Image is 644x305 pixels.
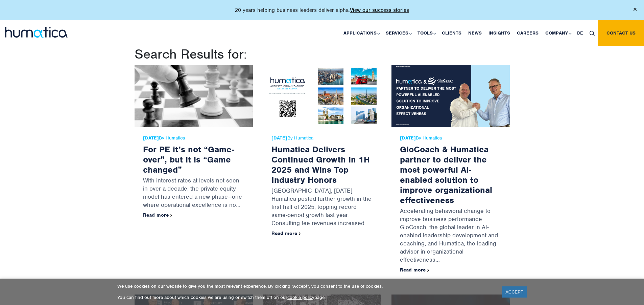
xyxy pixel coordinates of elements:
p: You can find out more about which cookies we are using or switch them off on our page. [117,295,494,300]
img: logo [5,27,68,38]
a: For PE it’s not “Game-over”, but it is “Game changed” [143,144,234,175]
img: Humatica Delivers Continued Growth in 1H 2025 and Wins Top Industry Honors [263,65,381,127]
span: By Humatica [400,135,501,141]
a: Read more [271,230,301,236]
p: 20 years helping business leaders deliver alpha. [235,7,409,14]
a: Company [542,20,574,46]
a: View our success stories [350,7,409,14]
a: cookie policy [287,295,314,300]
a: Tools [414,20,438,46]
a: Clients [438,20,465,46]
img: arrowicon [427,269,429,272]
strong: [DATE] [271,135,287,141]
strong: [DATE] [400,135,416,141]
img: arrowicon [299,232,301,235]
p: [GEOGRAPHIC_DATA], [DATE] – Humatica posted further growth in the first half of 2025, topping rec... [271,185,373,231]
span: By Humatica [143,135,244,141]
a: Humatica Delivers Continued Growth in 1H 2025 and Wins Top Industry Honors [271,144,370,185]
h1: Search Results for: [135,46,510,62]
span: DE [577,30,583,36]
img: For PE it’s not “Game-over”, but it is “Game changed” [135,65,253,127]
a: ACCEPT [502,286,527,298]
a: Contact us [598,20,644,46]
span: By Humatica [271,135,373,141]
a: DE [574,20,586,46]
p: With interest rates at levels not seen in over a decade, the private equity model has entered a n... [143,175,244,212]
img: GloCoach & Humatica partner to deliver the most powerful AI-enabled solution to improve organizat... [391,65,510,127]
p: Accelerating behavioral change to improve business performance GloCoach, the global leader in AI-... [400,205,501,267]
a: GloCoach & Humatica partner to deliver the most powerful AI-enabled solution to improve organizat... [400,144,492,205]
p: We use cookies on our website to give you the most relevant experience. By clicking “Accept”, you... [117,283,494,289]
a: Careers [514,20,542,46]
a: Insights [485,20,514,46]
a: Applications [340,20,382,46]
img: search_icon [590,31,595,36]
strong: [DATE] [143,135,159,141]
img: arrowicon [170,214,172,217]
a: Read more [400,267,429,273]
a: Read more [143,212,172,218]
a: News [465,20,485,46]
a: Services [382,20,414,46]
